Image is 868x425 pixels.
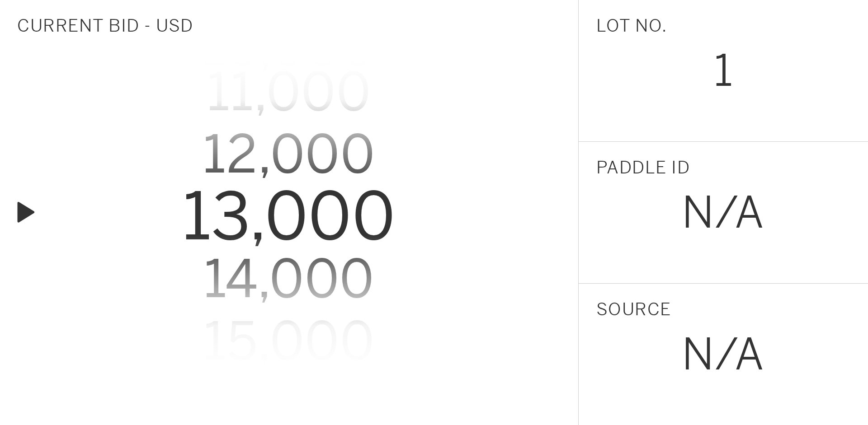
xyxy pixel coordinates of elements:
div: Current Bid - USD [17,17,193,34]
div: PADDLE ID [596,159,690,176]
div: 1 [714,49,733,93]
div: LOT NO. [596,17,667,34]
div: N/A [682,333,765,376]
div: N/A [682,191,765,234]
div: SOURCE [596,301,671,318]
